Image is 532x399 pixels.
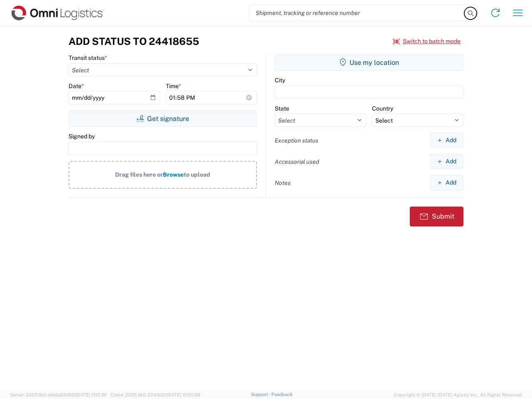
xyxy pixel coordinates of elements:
[275,105,289,112] label: State
[394,391,522,399] span: Copyright © [DATE]-[DATE] Agistix Inc., All Rights Reserved
[251,392,272,397] a: Support
[76,392,107,397] span: [DATE] 11:12:30
[167,392,200,397] span: [DATE] 10:20:09
[393,34,461,48] button: Switch to batch mode
[111,392,200,397] span: Client: 2025.18.0-27d3021
[275,158,319,165] label: Accessorial used
[372,105,393,112] label: Country
[69,54,107,62] label: Transit status
[184,171,210,178] span: to upload
[69,110,257,127] button: Get signature
[410,207,463,227] button: Submit
[275,179,291,187] label: Notes
[249,5,465,21] input: Shipment, tracking or reference number
[69,35,199,47] h3: Add Status to 24418655
[166,82,181,90] label: Time
[10,392,107,397] span: Server: 2025.18.0-d1e9a510831
[275,54,463,71] button: Use my location
[115,171,163,178] span: Drag files here or
[430,175,463,190] button: Add
[430,133,463,148] button: Add
[430,154,463,169] button: Add
[275,76,285,84] label: City
[69,133,95,140] label: Signed by
[271,392,293,397] a: Feedback
[69,82,84,90] label: Date
[163,171,184,178] span: Browse
[275,137,318,144] label: Exception status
